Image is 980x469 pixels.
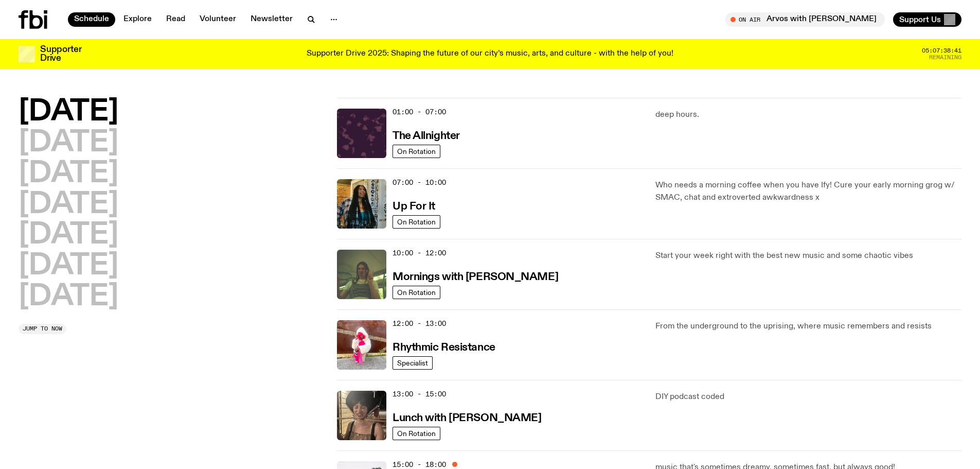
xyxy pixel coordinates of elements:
span: Jump to now [23,326,62,332]
span: On Rotation [397,147,436,155]
a: On Rotation [393,145,440,158]
a: The Allnighter [393,129,460,142]
button: [DATE] [19,98,118,127]
button: On AirArvos with [PERSON_NAME] [725,12,885,27]
a: Newsletter [244,12,299,27]
img: Attu crouches on gravel in front of a brown wall. They are wearing a white fur coat with a hood, ... [337,320,386,370]
p: deep hours. [655,109,961,121]
button: [DATE] [19,221,118,250]
h3: Lunch with [PERSON_NAME] [393,413,541,424]
button: [DATE] [19,190,118,219]
button: [DATE] [19,283,118,311]
span: 13:00 - 15:00 [393,389,446,399]
a: Up For It [393,199,435,212]
button: [DATE] [19,252,118,281]
span: On Rotation [397,288,436,296]
a: On Rotation [393,286,440,299]
a: Explore [117,12,158,27]
p: From the underground to the uprising, where music remembers and resists [655,320,961,333]
a: On Rotation [393,215,440,229]
a: Volunteer [193,12,242,27]
span: On Rotation [397,218,436,225]
button: Jump to now [19,324,66,334]
button: Support Us [893,12,961,27]
a: Read [160,12,191,27]
span: 05:07:38:41 [922,48,961,54]
p: DIY podcast coded [655,391,961,403]
a: Schedule [68,12,115,27]
p: Who needs a morning coffee when you have Ify! Cure your early morning grog w/ SMAC, chat and extr... [655,179,961,204]
a: Specialist [393,356,433,370]
a: On Rotation [393,427,440,440]
button: [DATE] [19,160,118,188]
span: On Rotation [397,429,436,437]
span: Specialist [397,359,428,367]
a: Rhythmic Resistance [393,340,495,353]
a: Lunch with [PERSON_NAME] [393,411,541,424]
h3: Supporter Drive [40,45,81,63]
p: Start your week right with the best new music and some chaotic vibes [655,250,961,262]
span: Support Us [899,15,941,24]
span: 07:00 - 10:00 [393,178,446,187]
span: Remaining [929,55,961,60]
h3: The Allnighter [393,131,460,142]
span: 10:00 - 12:00 [393,248,446,258]
span: 12:00 - 13:00 [393,319,446,328]
h3: Mornings with [PERSON_NAME] [393,272,558,283]
img: Ify - a Brown Skin girl with black braided twists, looking up to the side with her tongue stickin... [337,179,386,229]
a: Mornings with [PERSON_NAME] [393,270,558,283]
p: Supporter Drive 2025: Shaping the future of our city’s music, arts, and culture - with the help o... [307,49,673,59]
h3: Rhythmic Resistance [393,342,495,353]
button: [DATE] [19,129,118,158]
h3: Up For It [393,201,435,212]
span: 01:00 - 07:00 [393,107,446,117]
img: Jim Kretschmer in a really cute outfit with cute braids, standing on a train holding up a peace s... [337,250,386,299]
